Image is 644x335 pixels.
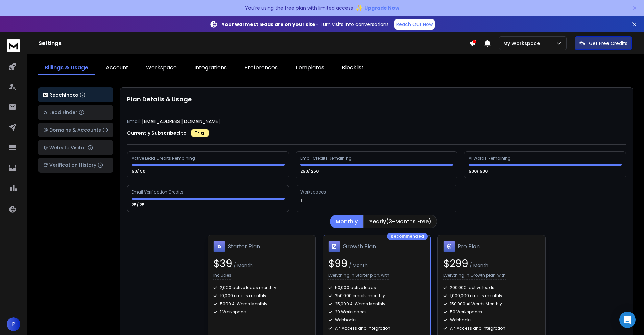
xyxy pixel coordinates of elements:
div: 50 Workspaces [443,309,540,315]
a: Blocklist [335,61,371,75]
img: Growth Plan icon [328,241,340,252]
p: 1 [300,198,303,203]
h1: Growth Plan [343,242,376,251]
div: Webhooks [443,317,540,323]
button: P [7,317,20,331]
p: Get Free Credits [589,40,627,47]
p: 25/ 25 [132,202,146,208]
span: / Month [468,262,488,269]
div: Recommended [387,233,428,240]
p: Email: [127,118,141,125]
div: Webhooks [328,317,425,323]
p: Everything in Starter plan, with [328,273,389,280]
p: 50/ 50 [132,169,146,174]
button: Monthly [330,215,363,228]
a: Preferences [238,61,284,75]
div: 25,000 AI Words Monthly [328,301,425,307]
div: 1,000,000 emails monthly [443,293,540,299]
p: Everything in Growth plan, with [443,273,506,280]
button: Verification History [38,158,113,173]
div: Workspaces [300,189,327,195]
div: 10,000 emails monthly [213,293,310,299]
div: 200,000 active leads [443,285,540,290]
div: 2,000 active leads monthly [213,285,310,290]
span: ✨ [356,3,363,13]
div: Open Intercom Messenger [619,312,636,328]
button: Get Free Credits [575,36,632,50]
p: Includes [213,273,231,280]
img: Starter Plan icon [213,241,225,252]
div: 150,000 AI Words Monthly [443,301,540,307]
h1: Pro Plan [458,242,480,251]
div: API Access and Integration [328,326,425,331]
div: Email Verification Credits [132,189,184,195]
div: 250,000 emails monthly [328,293,425,299]
p: My Workspace [503,40,543,47]
p: – Turn visits into conversations [222,21,389,28]
h1: Starter Plan [228,242,260,251]
a: Billings & Usage [38,61,95,75]
div: 1 Workspace [213,309,310,315]
div: API Access and Integration [443,326,540,331]
p: [EMAIL_ADDRESS][DOMAIN_NAME] [142,118,220,125]
div: Email Credits Remaining [300,156,353,161]
div: 5000 AI Words Monthly [213,301,310,307]
img: logo [43,93,48,97]
div: Trial [191,129,209,137]
strong: Your warmest leads are on your site [222,21,315,28]
h1: Settings [39,39,469,47]
p: 250/ 250 [300,169,320,174]
p: Reach Out Now [396,21,433,28]
span: $ 99 [328,256,348,271]
div: AI Words Remaining [469,156,512,161]
button: Domains & Accounts [38,123,113,137]
button: ✨Upgrade Now [356,1,399,15]
img: Pro Plan icon [443,241,455,252]
span: $ 299 [443,256,468,271]
div: Active Lead Credits Remaining [132,156,196,161]
button: Yearly(3-Months Free) [363,215,437,228]
button: Website Visitor [38,140,113,155]
span: / Month [348,262,368,269]
a: Workspace [139,61,184,75]
h1: Plan Details & Usage [127,95,626,104]
span: Upgrade Now [364,5,399,11]
a: Templates [288,61,331,75]
div: 20 Workspaces [328,309,425,315]
p: You're using the free plan with limited access [245,5,353,11]
span: / Month [232,262,253,269]
a: Account [99,61,135,75]
button: ReachInbox [38,87,113,102]
span: $ 39 [213,256,232,271]
img: logo [7,39,20,52]
a: Reach Out Now [394,19,435,30]
div: 50,000 active leads [328,285,425,290]
button: Lead Finder [38,105,113,120]
a: Integrations [188,61,234,75]
p: 500/ 500 [469,169,489,174]
p: Currently Subscribed to [127,130,187,136]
